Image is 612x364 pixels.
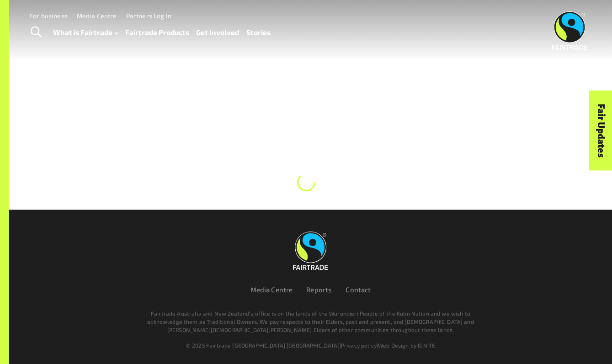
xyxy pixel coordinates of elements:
a: Partners Log In [126,12,171,20]
a: What is Fairtrade [53,26,118,39]
a: For business [29,12,68,20]
span: © 2025 Fairtrade [GEOGRAPHIC_DATA] [GEOGRAPHIC_DATA] [186,342,340,348]
a: Reports [306,285,332,294]
a: Toggle Search [25,21,47,44]
p: Fairtrade Australia and New Zealand’s office is on the lands of the Wurundjeri People of the Kuli... [145,309,476,334]
div: | | [60,341,561,349]
a: Get Involved [196,26,239,39]
img: Fairtrade Australia New Zealand logo [552,11,587,50]
a: Stories [246,26,271,39]
a: Fairtrade Products [125,26,189,39]
img: Fairtrade Australia New Zealand logo [293,232,328,270]
a: Media Centre [77,12,117,20]
a: Media Centre [250,285,293,294]
a: Web Design by IGNITE [378,342,435,348]
a: Privacy policy [341,342,377,348]
a: Contact [346,285,371,294]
